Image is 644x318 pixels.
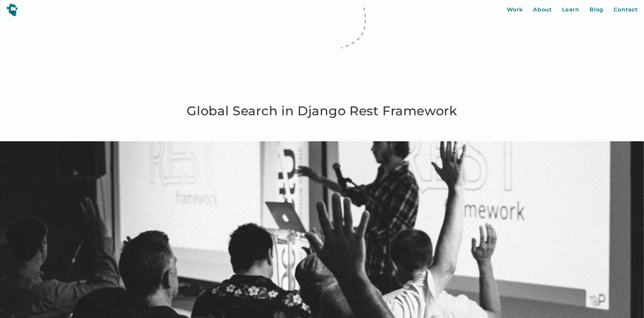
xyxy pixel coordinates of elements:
[533,6,552,14] a: About
[562,6,579,14] a: Learn
[180,101,465,121] h1: Global Search in Django Rest Framework
[507,6,523,14] a: Work
[6,3,18,16] img: yeti logo icon
[590,6,604,14] a: Blog
[614,6,637,14] a: Contact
